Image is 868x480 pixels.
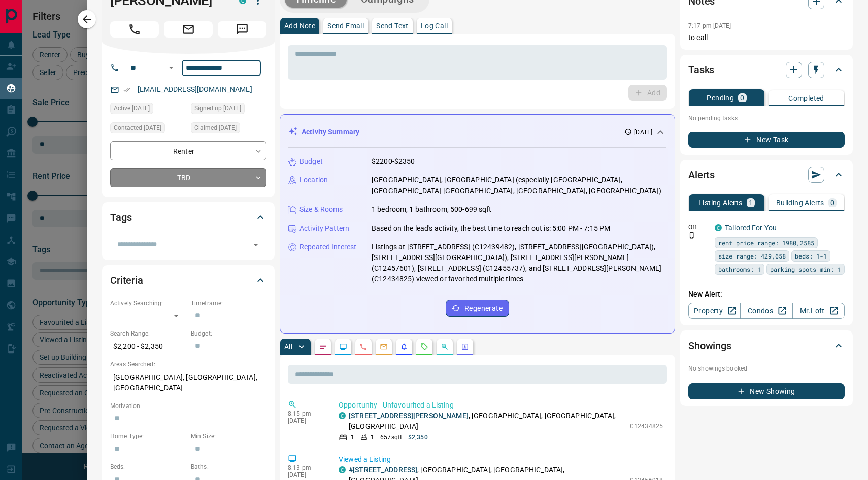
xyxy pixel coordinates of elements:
[688,62,714,78] h2: Tasks
[376,22,409,29] p: Send Text
[688,163,845,187] div: Alerts
[698,199,743,206] p: Listing Alerts
[327,22,364,29] p: Send Email
[372,175,666,196] p: [GEOGRAPHIC_DATA], [GEOGRAPHIC_DATA] (especially [GEOGRAPHIC_DATA], [GEOGRAPHIC_DATA]-[GEOGRAPHIC...
[284,343,292,350] p: All
[110,401,266,411] p: Motivation:
[770,264,841,274] span: parking spots min: 1
[110,360,266,369] p: Areas Searched:
[288,464,323,471] p: 8:13 pm
[718,251,786,261] span: size range: 429,658
[110,141,266,160] div: Renter
[302,127,359,137] p: Activity Summary
[718,264,761,274] span: bathrooms: 1
[688,110,845,126] p: No pending tasks
[110,329,186,338] p: Search Range:
[339,454,663,465] p: Viewed a Listing
[110,299,186,308] p: Actively Searching:
[715,224,722,231] div: condos.ca
[725,224,777,232] a: Tailored For You
[288,417,323,424] p: [DATE]
[218,21,266,38] span: Message
[371,433,374,442] p: 1
[400,343,408,351] svg: Listing Alerts
[110,103,186,117] div: Sat Oct 11 2025
[299,156,323,167] p: Budget
[299,175,328,186] p: Location
[110,209,131,226] h2: Tags
[792,303,845,319] a: Mr.Loft
[420,343,428,351] svg: Requests
[372,223,610,234] p: Based on the lead's activity, the best time to reach out is: 5:00 PM - 7:15 PM
[299,223,349,234] p: Activity Pattern
[339,466,346,473] div: condos.ca
[830,199,834,206] p: 0
[110,338,186,355] p: $2,200 - $2,350
[288,123,666,141] div: Activity Summary[DATE]
[421,22,448,29] p: Log Call
[372,204,492,215] p: 1 bedroom, 1 bathroom, 500-699 sqft
[707,94,734,101] p: Pending
[688,223,709,232] p: Off
[351,433,354,442] p: 1
[110,21,159,38] span: Call
[110,205,266,230] div: Tags
[688,303,741,319] a: Property
[165,62,177,74] button: Open
[372,156,415,167] p: $2200-$2350
[749,199,753,206] p: 1
[191,299,266,308] p: Timeframe:
[110,168,266,187] div: TBD
[191,462,266,471] p: Baths:
[776,199,824,206] p: Building Alerts
[284,22,315,29] p: Add Note
[380,343,388,351] svg: Emails
[319,343,327,351] svg: Notes
[114,103,150,114] span: Active [DATE]
[349,466,417,474] a: #[STREET_ADDRESS]
[249,238,263,252] button: Open
[688,22,731,29] p: 7:17 pm [DATE]
[191,122,266,136] div: Fri Oct 10 2025
[740,303,792,319] a: Condos
[349,411,625,432] p: , [GEOGRAPHIC_DATA], [GEOGRAPHIC_DATA], [GEOGRAPHIC_DATA]
[688,167,715,183] h2: Alerts
[349,412,469,420] a: [STREET_ADDRESS][PERSON_NAME]
[630,422,663,431] p: C12434825
[110,272,143,288] h2: Criteria
[114,123,161,133] span: Contacted [DATE]
[441,343,449,351] svg: Opportunities
[288,471,323,478] p: [DATE]
[299,242,356,252] p: Repeated Interest
[688,338,731,354] h2: Showings
[339,400,663,411] p: Opportunity - Unfavourited a Listing
[110,462,186,471] p: Beds:
[110,122,186,136] div: Fri Oct 10 2025
[372,242,666,284] p: Listings at [STREET_ADDRESS] (C12439482), [STREET_ADDRESS][GEOGRAPHIC_DATA]), [STREET_ADDRESS][GE...
[688,364,845,373] p: No showings booked
[138,85,252,93] a: [EMAIL_ADDRESS][DOMAIN_NAME]
[795,251,827,261] span: beds: 1-1
[380,433,402,442] p: 657 sqft
[788,95,824,102] p: Completed
[110,432,186,441] p: Home Type:
[446,300,509,317] button: Regenerate
[339,343,347,351] svg: Lead Browsing Activity
[688,232,695,239] svg: Push Notification Only
[359,343,368,351] svg: Calls
[191,103,266,117] div: Fri Oct 10 2025
[688,58,845,82] div: Tasks
[688,289,845,300] p: New Alert:
[408,433,428,442] p: $2,350
[164,21,213,38] span: Email
[740,94,744,101] p: 0
[461,343,469,351] svg: Agent Actions
[123,86,130,93] svg: Email Verified
[688,383,845,399] button: New Showing
[688,132,845,148] button: New Task
[194,123,237,133] span: Claimed [DATE]
[191,432,266,441] p: Min Size:
[299,204,343,215] p: Size & Rooms
[718,238,814,248] span: rent price range: 1980,2585
[688,32,845,43] p: to call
